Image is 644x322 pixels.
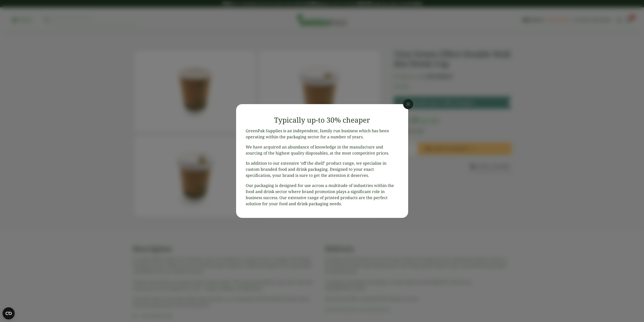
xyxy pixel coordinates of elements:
p: Our packaging is designed for use across a multitude of industries within the food and drink sect... [246,182,399,207]
p: In addition to our extensive ‘off the shelf’ product range, we specialise in custom branded food ... [246,160,399,178]
p: GreenPak Supplies is an independent, family run business which has been operating within the pack... [246,128,399,140]
p: We have acquired an abundance of knowledge in the manufacture and sourcing of the highest quality... [246,144,399,156]
button: Open CMP widget [3,307,15,319]
h3: Typically up-to 30% cheaper [246,116,399,124]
